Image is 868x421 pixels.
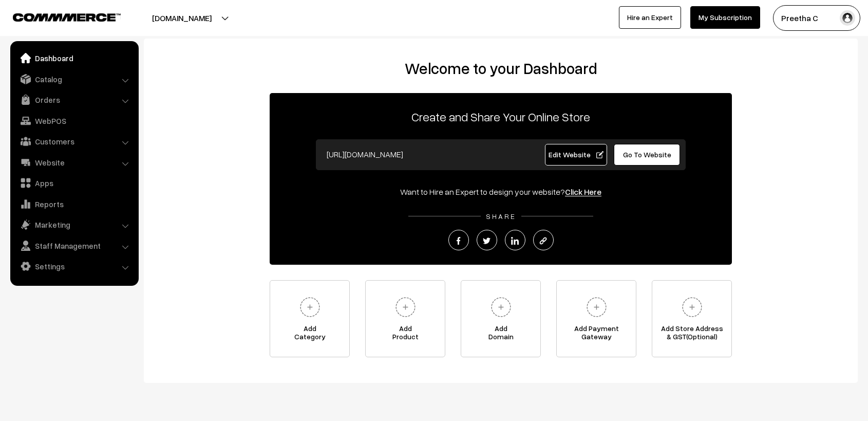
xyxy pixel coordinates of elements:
[690,6,760,29] a: My Subscription
[678,293,706,321] img: plus.svg
[13,236,135,255] a: Staff Management
[652,324,731,345] span: Add Store Address & GST(Optional)
[270,280,350,357] a: AddCategory
[13,153,135,172] a: Website
[366,324,445,345] span: Add Product
[487,293,515,321] img: plus.svg
[582,293,611,321] img: plus.svg
[270,186,732,198] div: Want to Hire an Expert to design your website?
[652,280,732,357] a: Add Store Address& GST(Optional)
[614,144,680,166] a: Go To Website
[549,150,603,159] span: Edit Website
[565,187,601,197] a: Click Here
[13,132,135,151] a: Customers
[296,293,324,321] img: plus.svg
[13,174,135,192] a: Apps
[461,280,541,357] a: AddDomain
[773,5,860,31] button: Preetha C
[116,5,248,31] button: [DOMAIN_NAME]
[481,212,521,221] span: SHARE
[840,10,855,26] img: user
[13,90,135,109] a: Orders
[13,112,135,130] a: WebPOS
[623,150,671,159] span: Go To Website
[13,13,121,21] img: COMMMERCE
[619,6,681,29] a: Hire an Expert
[13,215,135,234] a: Marketing
[545,144,608,166] a: Edit Website
[13,49,135,67] a: Dashboard
[557,324,636,345] span: Add Payment Gateway
[13,257,135,276] a: Settings
[270,107,732,126] p: Create and Share Your Online Store
[391,293,420,321] img: plus.svg
[270,324,349,345] span: Add Category
[556,280,636,357] a: Add PaymentGateway
[13,10,103,23] a: COMMMERCE
[154,59,847,78] h2: Welcome to your Dashboard
[365,280,445,357] a: AddProduct
[13,70,135,88] a: Catalog
[13,195,135,213] a: Reports
[461,324,540,345] span: Add Domain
